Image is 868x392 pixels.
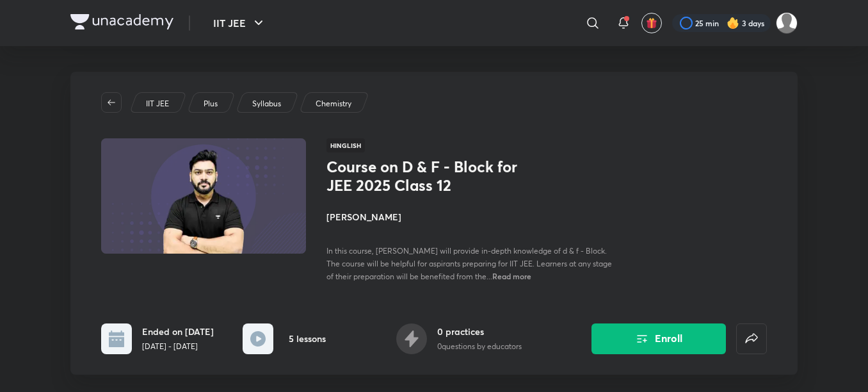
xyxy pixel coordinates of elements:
button: false [736,323,767,354]
img: streak [727,17,739,29]
p: Chemistry [316,98,351,110]
h1: Course on D & F - Block for JEE 2025 Class 12 [326,158,536,195]
img: Thumbnail [99,137,308,255]
h6: 0 practices [437,325,522,338]
p: Plus [204,98,218,110]
p: 0 questions by educators [437,341,522,352]
button: avatar [641,13,662,33]
p: IIT JEE [146,98,169,110]
p: [DATE] - [DATE] [142,341,214,352]
img: avatar [646,17,657,29]
span: Read more [492,271,531,281]
a: IIT JEE [144,98,172,110]
h6: Ended on [DATE] [142,325,214,338]
span: In this course, [PERSON_NAME] will provide in-depth knowledge of d & f - Block. The course will b... [326,246,612,281]
h4: [PERSON_NAME] [326,210,613,224]
a: Chemistry [314,98,354,110]
a: Syllabus [250,98,284,110]
button: Enroll [591,323,726,354]
img: Company Logo [70,14,173,29]
button: IIT JEE [205,10,274,36]
a: Plus [202,98,220,110]
img: kavin Goswami [776,12,798,34]
span: Hinglish [326,138,365,152]
p: Syllabus [252,98,281,110]
a: Company Logo [70,14,173,33]
h6: 5 lessons [289,332,326,345]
